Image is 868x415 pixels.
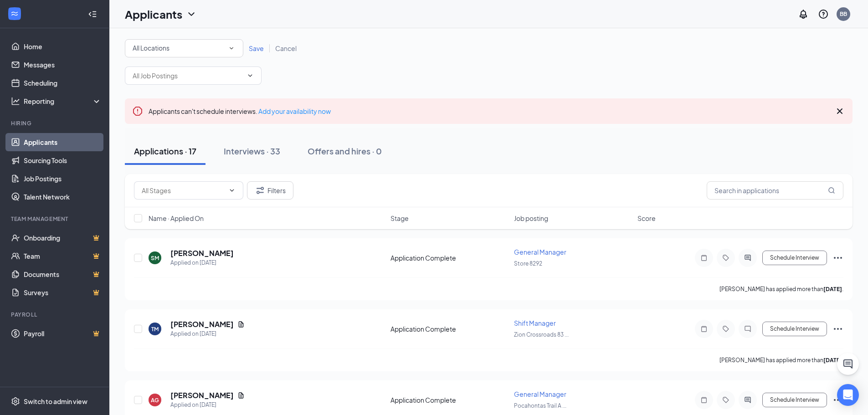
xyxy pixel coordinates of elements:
svg: Note [699,396,709,404]
div: Application Complete [390,324,508,333]
svg: MagnifyingGlass [828,187,835,194]
span: Store 8292 [514,260,542,267]
div: Reporting [24,97,102,106]
svg: Tag [720,254,731,261]
b: [DATE] [823,357,842,364]
p: [PERSON_NAME] has applied more than . [719,285,843,293]
svg: Cross [834,106,845,117]
div: Interviews · 33 [224,145,280,157]
svg: ChevronDown [247,72,254,79]
svg: Document [237,392,245,399]
div: Application Complete [390,395,508,405]
input: All Stages [142,185,225,195]
p: [PERSON_NAME] has applied more than . [719,356,843,364]
a: SurveysCrown [24,283,102,302]
svg: Analysis [11,97,20,106]
a: Talent Network [24,188,102,206]
svg: QuestionInfo [818,9,829,20]
svg: ChatInactive [742,325,753,333]
span: Name · Applied On [149,214,204,223]
div: Applied on [DATE] [170,329,245,338]
svg: Settings [11,397,20,406]
button: ChatActive [837,353,859,375]
a: PayrollCrown [24,324,102,343]
span: All Locations [133,44,169,52]
a: Scheduling [24,74,102,92]
a: DocumentsCrown [24,265,102,283]
div: SM [151,254,159,262]
div: Applications · 17 [134,145,196,157]
a: Sourcing Tools [24,151,102,169]
b: [DATE] [823,286,842,292]
div: All Locations [133,43,236,54]
h5: [PERSON_NAME] [170,248,234,258]
div: Hiring [11,119,100,127]
svg: ActiveChat [742,396,753,404]
a: Job Postings [24,169,102,188]
a: TeamCrown [24,247,102,265]
div: AG [151,396,159,404]
div: Applied on [DATE] [170,258,234,267]
svg: ActiveChat [742,254,753,261]
input: All Job Postings [133,71,243,81]
span: Cancel [275,44,297,52]
svg: Tag [720,396,731,404]
span: Score [637,214,656,223]
svg: Collapse [88,10,97,19]
svg: Notifications [798,9,809,20]
div: Offers and hires · 0 [308,145,382,157]
div: Application Complete [390,253,508,262]
a: OnboardingCrown [24,229,102,247]
div: Applied on [DATE] [170,400,245,410]
button: Schedule Interview [762,393,827,407]
a: Home [24,37,102,56]
div: TM [151,325,159,333]
span: Zion Crossroads 83 ... [514,331,569,338]
span: Save [249,44,264,52]
div: BB [840,10,847,18]
a: Messages [24,56,102,74]
span: General Manager [514,248,566,256]
svg: ChevronDown [228,187,236,194]
svg: Ellipses [832,252,843,263]
span: Applicants can't schedule interviews. [149,107,331,115]
h1: Applicants [125,6,182,22]
div: Switch to admin view [24,397,87,406]
button: Schedule Interview [762,251,827,265]
svg: SmallChevronDown [227,44,236,52]
span: Shift Manager [514,319,556,327]
button: Schedule Interview [762,322,827,336]
a: Add your availability now [258,107,331,115]
h5: [PERSON_NAME] [170,390,234,400]
svg: ChevronDown [186,9,197,20]
svg: Error [132,106,143,117]
svg: Ellipses [832,395,843,405]
svg: WorkstreamLogo [10,9,19,18]
h5: [PERSON_NAME] [170,319,234,329]
div: Payroll [11,311,100,318]
div: Open Intercom Messenger [837,384,859,406]
a: Applicants [24,133,102,151]
svg: Note [699,254,709,261]
span: Stage [390,214,409,223]
div: Team Management [11,215,100,223]
span: General Manager [514,390,566,398]
button: Filter Filters [247,181,293,200]
svg: Filter [255,185,266,196]
svg: Ellipses [832,323,843,334]
svg: Note [699,325,709,333]
svg: Tag [720,325,731,333]
span: Job posting [514,214,548,223]
svg: Document [237,321,245,328]
span: Pocahontas Trail A ... [514,402,566,409]
input: Search in applications [707,181,843,200]
svg: ChatActive [842,359,853,369]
